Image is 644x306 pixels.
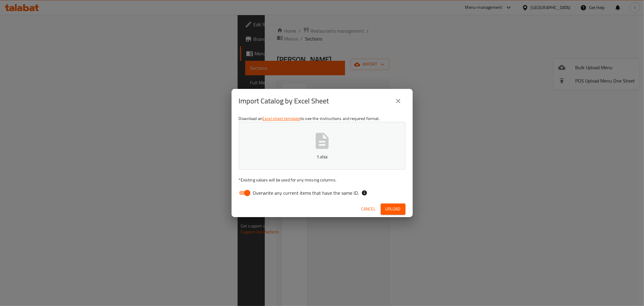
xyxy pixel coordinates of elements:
button: Cancel [359,203,378,215]
span: Cancel [361,205,376,213]
span: Overwrite any current items that have the same ID. [253,189,359,197]
button: 1.xlsx [239,122,405,170]
h2: Import Catalog by Excel Sheet [239,96,329,106]
button: Upload [381,203,405,215]
svg: If the overwrite option isn't selected, then the items that match an existing ID will be ignored ... [361,190,367,196]
div: Download an to see the instructions and required format. [232,113,413,201]
p: Existing values will be used for any missing columns. [239,177,405,183]
a: Excel sheet template [262,115,300,122]
span: Upload [386,205,401,213]
p: 1.xlsx [248,153,396,160]
button: close [391,94,405,108]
